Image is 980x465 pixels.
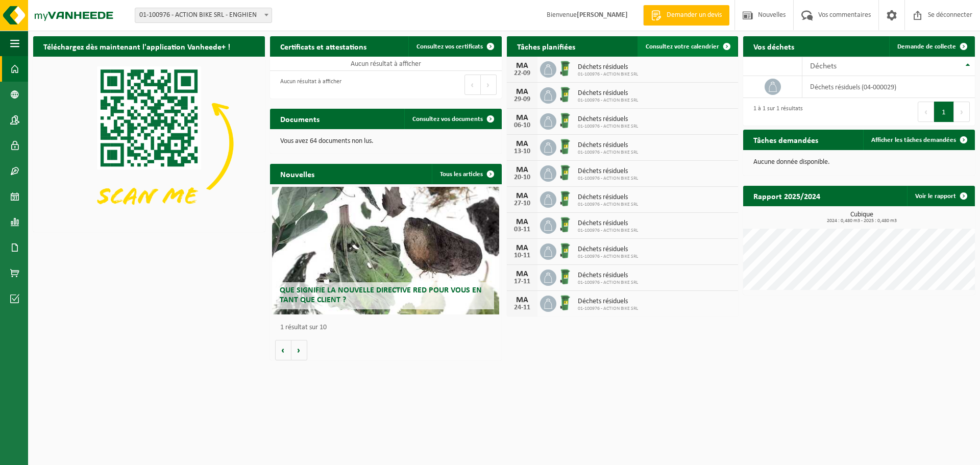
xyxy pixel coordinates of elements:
font: MA [516,88,528,96]
font: 10-11 [514,252,530,259]
a: Voir le rapport [907,186,974,206]
font: 01-100976 - ACTION BIKE SRL [578,150,638,155]
font: MA [516,166,528,174]
font: Consultez vos documents [412,116,483,123]
font: MA [516,114,528,122]
font: Tâches planifiées [517,43,575,52]
font: Déchets résiduels [578,272,628,279]
font: Que signifie la nouvelle directive RED pour vous en tant que client ? [280,286,482,304]
font: MA [516,62,528,70]
font: 1 [942,109,946,116]
font: Consultez votre calendrier [646,43,719,50]
font: 17-11 [514,278,530,285]
font: 01-100976 - ACTION BIKE SRL [578,71,638,77]
img: WB-0240-HPE-GN-01 [556,242,574,259]
img: Téléchargez l'application VHEPlus [33,57,265,230]
font: Documents [280,116,320,124]
font: Déchets résiduels [578,63,628,71]
font: 03-11 [514,226,530,233]
font: Cubique [850,211,873,218]
font: Déchets résiduels [578,193,628,201]
font: MA [516,244,528,252]
font: MA [516,270,528,278]
font: Nouvelles [758,11,786,19]
a: Consultez vos documents [404,109,501,129]
font: Téléchargez dès maintenant l'application Vanheede+ ! [43,43,230,52]
font: Déchets résiduels [578,115,628,123]
font: Afficher les tâches demandées [871,137,956,143]
font: 13-10 [514,148,530,155]
font: Se déconnecter [928,11,972,19]
font: Demande de collecte [897,43,956,50]
a: Tous les articles [432,164,501,184]
font: Aucun résultat à afficher [351,60,421,68]
font: Aucune donnée disponible. [753,158,830,166]
font: Déchets résiduels [578,246,628,253]
font: 06-10 [514,121,530,129]
img: WB-0240-HPE-GN-01 [556,164,574,181]
font: 01-100976 - ACTION BIKE SRL [578,306,638,311]
font: Déchets résiduels [578,298,628,305]
font: 29-09 [514,95,530,103]
font: Déchets résiduels [578,219,628,227]
button: Suivant [481,75,497,95]
font: Tâches demandées [753,137,818,145]
font: 01-100976 - ACTION BIKE SRL [578,280,638,285]
font: 01-100976 - ACTION BIKE SRL [578,124,638,129]
a: Que signifie la nouvelle directive RED pour vous en tant que client ? [272,187,499,314]
font: Déchets résiduels [578,167,628,175]
button: Précédent [464,75,481,95]
span: 01-100976 - ACTION BIKE SRL - ENGHIEN [135,8,272,23]
font: déchets résiduels (04-000029) [810,83,896,91]
font: Bienvenue [547,11,577,19]
font: 27-10 [514,200,530,207]
font: Nouvelles [280,171,314,179]
img: WB-0240-HPE-GN-01 [556,138,574,155]
a: Consultez vos certificats [408,36,501,57]
font: 01-100976 - ACTION BIKE SRL [578,254,638,259]
font: Déchets résiduels [578,89,628,97]
img: WB-0240-HPE-GN-01 [556,268,574,285]
a: Consultez votre calendrier [638,36,737,57]
font: 1 résultat sur 10 [280,324,327,331]
font: Déchets résiduels [578,141,628,149]
font: Demander un devis [667,11,722,19]
img: WB-0240-HPE-GN-01 [556,86,574,103]
font: Aucun résultat à afficher [280,79,341,85]
font: Déchets [810,62,837,70]
font: 22-09 [514,69,530,77]
font: [PERSON_NAME] [577,11,628,19]
font: Vous avez 64 documents non lus. [280,137,374,145]
font: Tous les articles [440,171,483,178]
a: Demande de collecte [889,36,974,57]
img: WB-0240-HPE-GN-01 [556,216,574,233]
font: Certificats et attestations [280,43,366,52]
font: MA [516,140,528,148]
font: 01-100976 - ACTION BIKE SRL [578,176,638,181]
font: 2024 : 0,480 m3 - 2025 : 0,480 m3 [827,218,897,224]
font: Vos commentaires [818,11,871,19]
font: 01-100976 - ACTION BIKE SRL - ENGHIEN [139,11,257,19]
button: Suivant [954,102,970,122]
font: 24-11 [514,304,530,311]
font: MA [516,296,528,304]
img: WB-0240-HPE-GN-01 [556,294,574,311]
font: Rapport 2025/2024 [753,193,820,201]
img: WB-0240-HPE-GN-01 [556,60,574,77]
font: Vos déchets [753,43,794,52]
font: 01-100976 - ACTION BIKE SRL [578,228,638,233]
a: Afficher les tâches demandées [863,130,974,150]
font: MA [516,192,528,200]
span: 01-100976 - ACTION BIKE SRL - ENGHIEN [135,8,272,22]
img: WB-0240-HPE-GN-01 [556,190,574,207]
font: 01-100976 - ACTION BIKE SRL [578,202,638,207]
button: Précédent [918,102,934,122]
font: Consultez vos certificats [416,43,483,50]
font: 20-10 [514,174,530,181]
font: Voir le rapport [915,193,956,200]
font: 01-100976 - ACTION BIKE SRL [578,97,638,103]
a: Demander un devis [643,5,729,26]
img: WB-0240-HPE-GN-01 [556,112,574,129]
font: MA [516,218,528,226]
font: 1 à 1 sur 1 résultats [753,106,803,112]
